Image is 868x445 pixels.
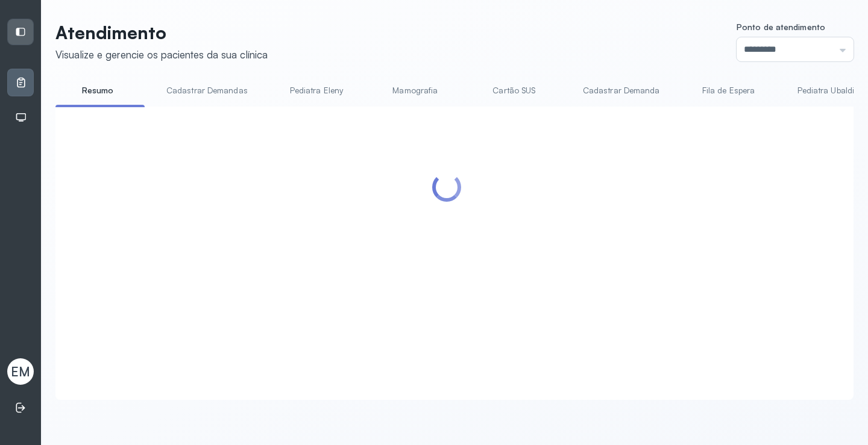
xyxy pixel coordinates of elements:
a: Resumo [55,81,140,101]
a: Fila de Espera [687,81,771,101]
a: Pediatra Eleny [274,81,359,101]
a: Cartão SUS [472,81,556,101]
p: Atendimento [55,22,268,43]
a: Cadastrar Demandas [154,81,260,101]
span: Ponto de atendimento [737,22,825,32]
span: EM [11,364,30,379]
div: Visualize e gerencie os pacientes da sua clínica [55,48,268,61]
a: Mamografia [373,81,458,101]
a: Cadastrar Demanda [571,81,672,101]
